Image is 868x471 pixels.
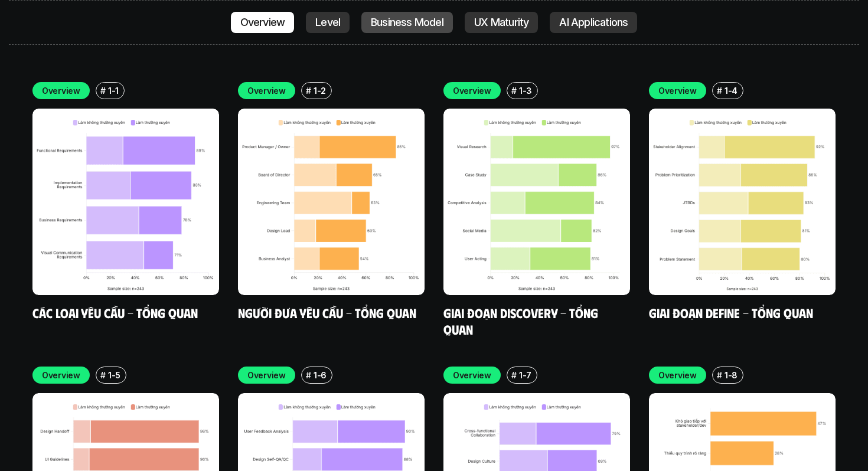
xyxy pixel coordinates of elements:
p: AI Applications [559,17,628,28]
p: Business Model [371,17,443,28]
p: 1-6 [314,369,327,381]
h6: # [717,86,722,95]
a: Giai đoạn Discovery - Tổng quan [443,305,601,337]
a: Level [306,12,350,33]
a: Giai đoạn Define - Tổng quan [649,305,813,320]
p: Overview [658,369,697,381]
h6: # [306,86,311,95]
p: 1-3 [519,84,532,97]
p: Overview [42,84,80,97]
p: Overview [247,369,286,381]
p: Overview [453,369,491,381]
a: Các loại yêu cầu - Tổng quan [32,305,198,320]
p: Overview [247,84,286,97]
p: 1-7 [519,369,531,381]
a: Overview [231,12,295,33]
p: UX Maturity [474,17,528,28]
h6: # [717,371,722,380]
a: UX Maturity [465,12,538,33]
h6: # [511,86,517,95]
p: 1-8 [725,369,738,381]
p: Overview [658,84,697,97]
p: Overview [240,17,285,28]
a: Business Model [361,12,453,33]
p: 1-2 [314,84,326,97]
p: 1-1 [108,84,119,97]
a: Người đưa yêu cầu - Tổng quan [238,305,416,320]
h6: # [511,371,517,380]
a: AI Applications [550,12,637,33]
h6: # [100,371,106,380]
p: Level [315,17,340,28]
p: Overview [42,369,80,381]
p: 1-4 [725,84,738,97]
p: 1-5 [108,369,120,381]
p: Overview [453,84,491,97]
h6: # [306,371,311,380]
h6: # [100,86,106,95]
